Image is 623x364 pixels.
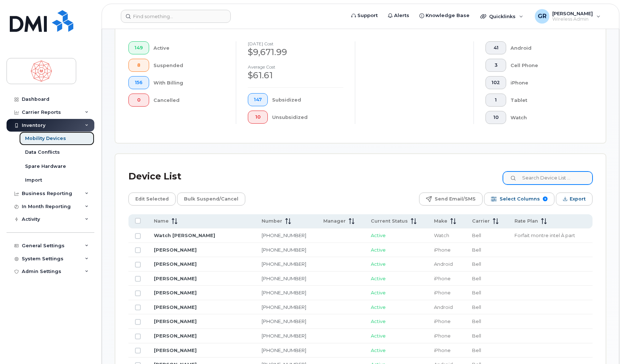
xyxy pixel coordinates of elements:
[538,12,546,21] span: GR
[272,111,343,124] div: Unsubsidized
[383,8,414,23] a: Alerts
[485,94,506,107] button: 1
[511,59,581,72] div: Cell Phone
[177,193,245,206] button: Bulk Suspend/Cancel
[515,232,575,238] span: Forfait montre intel À part
[489,13,516,19] span: Quicklinks
[371,333,386,339] span: Active
[434,232,449,238] span: Watch
[472,290,481,295] span: Bell
[248,41,343,46] h4: [DATE] cost
[434,261,453,267] span: Android
[434,318,451,324] span: iPhone
[426,12,470,19] span: Knowledge Base
[492,115,500,120] span: 10
[154,261,197,267] a: [PERSON_NAME]
[485,76,506,89] button: 102
[394,12,409,19] span: Alerts
[153,94,224,107] div: Cancelled
[371,290,386,295] span: Active
[414,8,475,23] a: Knowledge Base
[435,194,476,204] span: Send Email/SMS
[552,11,593,16] span: [PERSON_NAME]
[371,247,386,253] span: Active
[485,59,506,72] button: 3
[434,304,453,310] span: Android
[128,41,149,54] button: 149
[135,97,143,103] span: 0
[262,232,306,238] a: [PHONE_NUMBER]
[371,347,386,353] span: Active
[371,232,386,238] span: Active
[472,261,481,267] span: Bell
[128,94,149,107] button: 0
[556,193,593,206] button: Export
[472,232,481,238] span: Bell
[135,45,143,51] span: 149
[472,333,481,339] span: Bell
[434,276,451,281] span: iPhone
[262,304,306,310] a: [PHONE_NUMBER]
[135,62,143,68] span: 8
[515,218,538,224] span: Rate Plan
[511,111,581,124] div: Watch
[434,247,451,253] span: iPhone
[262,247,306,253] a: [PHONE_NUMBER]
[472,218,490,224] span: Carrier
[357,12,378,19] span: Support
[503,171,593,185] input: Search Device List ...
[434,218,447,224] span: Make
[262,276,306,281] a: [PHONE_NUMBER]
[254,114,262,120] span: 10
[511,41,581,54] div: Android
[371,276,386,281] span: Active
[262,218,282,224] span: Number
[570,194,586,204] span: Export
[434,347,451,353] span: iPhone
[128,193,176,206] button: Edit Selected
[500,194,540,204] span: Select Columns
[492,45,500,51] span: 41
[128,167,181,186] div: Device List
[346,8,383,23] a: Support
[492,62,500,68] span: 3
[262,333,306,339] a: [PHONE_NUMBER]
[371,318,386,324] span: Active
[262,347,306,353] a: [PHONE_NUMBER]
[262,261,306,267] a: [PHONE_NUMBER]
[154,232,215,238] a: Watch [PERSON_NAME]
[128,76,149,89] button: 156
[472,347,481,353] span: Bell
[371,218,408,224] span: Current Status
[154,318,197,324] a: [PERSON_NAME]
[484,193,554,206] button: Select Columns 8
[272,93,343,106] div: Subsidized
[419,193,483,206] button: Send Email/SMS
[248,69,343,82] div: $61.61
[154,276,197,281] a: [PERSON_NAME]
[371,261,386,267] span: Active
[135,194,169,204] span: Edit Selected
[154,247,197,253] a: [PERSON_NAME]
[154,218,169,224] span: Name
[543,197,548,201] span: 8
[184,194,238,204] span: Bulk Suspend/Cancel
[511,94,581,107] div: Tablet
[262,318,306,324] a: [PHONE_NUMBER]
[485,41,506,54] button: 41
[434,290,451,295] span: iPhone
[248,65,343,69] h4: Average cost
[323,218,346,224] span: Manager
[121,10,231,23] input: Find something...
[248,111,268,124] button: 10
[248,46,343,58] div: $9,671.99
[371,304,386,310] span: Active
[472,318,481,324] span: Bell
[154,290,197,295] a: [PERSON_NAME]
[434,333,451,339] span: iPhone
[154,333,197,339] a: [PERSON_NAME]
[472,247,481,253] span: Bell
[154,347,197,353] a: [PERSON_NAME]
[472,304,481,310] span: Bell
[552,16,593,22] span: Wireless Admin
